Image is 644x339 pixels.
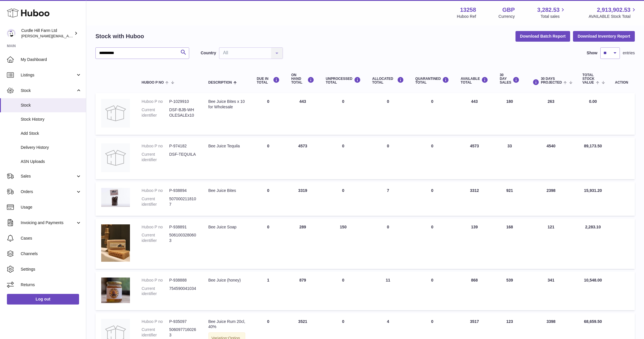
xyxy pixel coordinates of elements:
[455,182,494,216] td: 3312
[589,99,597,104] span: 0.00
[141,286,169,297] dt: Current identifier
[494,93,525,135] td: 180
[285,182,320,216] td: 3319
[141,278,169,283] dt: Huboo P no
[367,182,410,216] td: 7
[21,251,82,257] span: Channels
[372,77,404,84] div: ALLOCATED Total
[21,236,82,241] span: Cases
[502,6,515,14] strong: GBP
[169,327,197,338] dd: 5060977160263
[95,32,144,40] h2: Stock with Huboo
[499,14,515,19] div: Currency
[21,117,82,122] span: Stock History
[525,272,577,310] td: 341
[21,159,82,164] span: ASN Uploads
[251,219,285,269] td: 0
[208,224,245,230] div: Bee Juice Soap
[573,31,635,41] button: Download Inventory Report
[584,188,602,193] span: 15,931.20
[584,278,602,282] span: 10,548.00
[615,81,629,84] div: Action
[21,145,82,150] span: Delivery History
[208,81,232,84] span: Description
[21,131,82,136] span: Add Stock
[431,188,434,193] span: 0
[21,205,82,210] span: Usage
[141,196,169,207] dt: Current identifier
[589,6,637,19] a: 2,913,902.53 AVAILABLE Stock Total
[537,6,560,14] span: 3,282.53
[7,29,16,38] img: miranda@diddlysquatfarmshop.com
[169,286,197,297] dd: 754590041034
[141,232,169,243] dt: Current identifier
[367,93,410,135] td: 0
[169,107,197,118] dd: DSF-BJB-WHOLESALEx10
[320,219,367,269] td: 150
[208,99,245,110] div: Bee Juice Bites x 10 for Wholesale
[257,77,280,84] div: DUE IN TOTAL
[597,6,630,14] span: 2,913,902.53
[525,93,577,135] td: 263
[367,272,410,310] td: 11
[251,272,285,310] td: 1
[21,174,76,179] span: Sales
[21,34,115,38] span: [PERSON_NAME][EMAIL_ADDRESS][DOMAIN_NAME]
[494,219,525,269] td: 168
[494,182,525,216] td: 921
[367,219,410,269] td: 0
[457,14,476,19] div: Huboo Ref
[326,77,361,84] div: UNPROCESSED Total
[584,319,602,324] span: 68,659.50
[141,188,169,193] dt: Huboo P no
[431,278,434,282] span: 0
[169,196,197,207] dd: 5070002118107
[208,143,245,149] div: Bee Juice Tequila
[169,143,197,149] dd: P-974182
[525,138,577,179] td: 4540
[101,188,130,207] img: product image
[169,232,197,243] dd: 5061003280603
[7,294,79,304] a: Log out
[285,219,320,269] td: 289
[455,138,494,179] td: 4573
[21,282,82,288] span: Returns
[141,152,169,163] dt: Current identifier
[251,93,285,135] td: 0
[141,327,169,338] dt: Current identifier
[431,225,434,229] span: 0
[285,272,320,310] td: 879
[540,14,566,19] span: Total sales
[141,224,169,230] dt: Huboo P no
[584,144,602,148] span: 89,173.50
[291,73,314,85] div: ON HAND Total
[320,272,367,310] td: 0
[455,219,494,269] td: 139
[101,224,130,262] img: product image
[169,319,197,324] dd: P-935097
[285,138,320,179] td: 4573
[21,103,82,108] span: Stock
[21,189,76,194] span: Orders
[208,278,245,283] div: Bee Juice (honey)
[589,14,637,19] span: AVAILABLE Stock Total
[21,220,76,226] span: Invoicing and Payments
[494,272,525,310] td: 539
[431,99,434,104] span: 0
[541,77,562,84] span: 30 DAYS PROJECTED
[455,93,494,135] td: 443
[585,225,601,229] span: 2,283.10
[101,99,130,128] img: product image
[169,99,197,104] dd: P-1029910
[431,144,434,148] span: 0
[201,50,216,56] label: Country
[141,143,169,149] dt: Huboo P no
[21,88,76,93] span: Stock
[455,272,494,310] td: 868
[415,77,449,84] div: QUARANTINED Total
[169,224,197,230] dd: P-938891
[285,93,320,135] td: 443
[537,6,566,19] a: 3,282.53 Total sales
[169,278,197,283] dd: P-938888
[101,143,130,172] img: product image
